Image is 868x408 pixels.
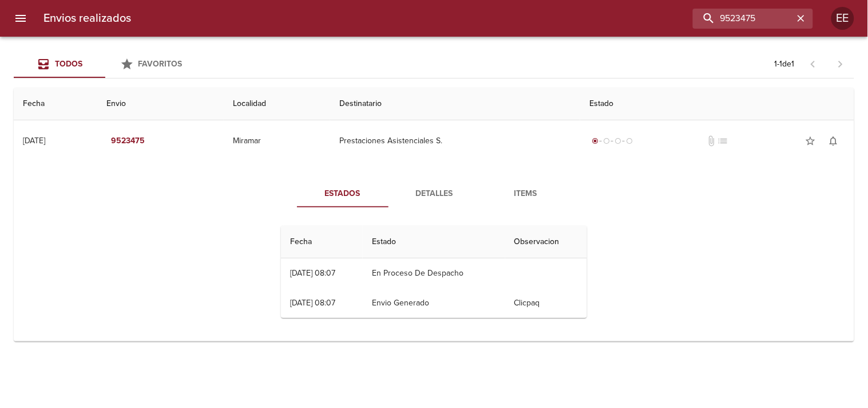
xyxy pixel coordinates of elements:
th: Estado [580,88,854,120]
span: Estados [304,187,382,201]
span: Pagina siguiente [827,50,854,78]
button: Activar notificaciones [822,130,845,152]
span: Items [487,187,565,201]
th: Observacion [505,226,587,258]
span: No tiene pedido asociado [718,135,729,147]
div: [DATE] 08:07 [290,298,335,308]
div: Abrir información de usuario [831,7,854,30]
td: En Proceso De Despacho [363,258,505,288]
span: No tiene documentos adjuntos [706,135,718,147]
div: Generado [589,135,635,147]
td: Prestaciones Asistenciales S. [330,120,580,162]
span: notifications_none [828,135,839,147]
table: Tabla de envíos del cliente [14,88,854,342]
div: Tabs Envios [14,50,197,78]
th: Envio [97,88,224,120]
th: Fecha [281,226,363,258]
span: Detalles [395,187,473,201]
th: Destinatario [330,88,580,120]
table: Tabla de seguimiento [281,226,587,318]
div: [DATE] [23,136,45,146]
td: Clicpaq [505,288,587,318]
th: Fecha [14,88,97,120]
span: radio_button_unchecked [615,138,621,144]
div: [DATE] 08:07 [290,268,335,278]
th: Estado [363,226,505,258]
th: Localidad [224,88,330,120]
button: menu [7,5,34,32]
span: radio_button_unchecked [626,138,633,144]
span: radio_button_unchecked [603,138,610,144]
button: 9523475 [106,131,149,152]
span: Favoritos [138,59,183,69]
div: EE [831,7,854,30]
span: star_border [805,135,817,147]
span: radio_button_checked [592,138,599,144]
input: buscar [693,9,794,29]
td: Envio Generado [363,288,505,318]
span: Todos [55,59,82,69]
h6: Envios realizados [43,9,131,28]
td: Miramar [224,120,330,162]
button: Agregar a favoritos [799,130,822,152]
p: 1 - 1 de 1 [775,58,795,70]
span: Pagina anterior [799,58,827,69]
em: 9523475 [111,134,145,148]
div: Tabs detalle de guia [297,180,572,207]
